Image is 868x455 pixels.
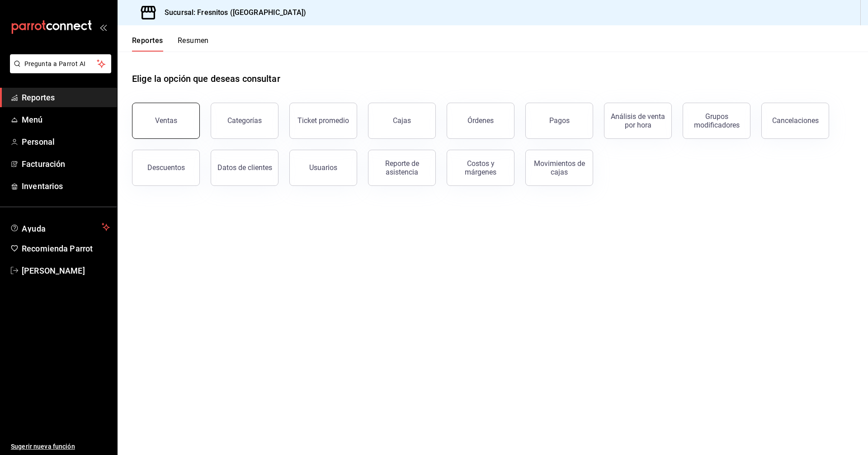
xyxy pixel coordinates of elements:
[22,158,110,170] span: Facturación
[22,222,98,232] span: Ayuda
[610,112,666,129] div: Análisis de venta por hora
[683,103,750,139] button: Grupos modificadores
[22,136,110,148] span: Personal
[374,159,430,176] div: Reporte de asistencia
[227,116,262,125] div: Categorías
[297,116,349,125] div: Ticket promedio
[132,150,200,186] button: Descuentos
[157,7,306,18] h3: Sucursal: Fresnitos ([GEOGRAPHIC_DATA])
[132,72,280,85] h1: Elige la opción que deseas consultar
[525,103,593,139] button: Pagos
[147,163,185,172] div: Descuentos
[10,54,111,73] button: Pregunta a Parrot AI
[531,159,587,176] div: Movimientos de cajas
[6,66,111,75] a: Pregunta a Parrot AI
[22,91,110,104] span: Reportes
[22,114,110,126] span: Menú
[11,442,110,451] span: Sugerir nueva función
[689,112,745,129] div: Grupos modificadores
[132,36,209,52] div: navigation tabs
[132,36,163,52] button: Reportes
[447,150,514,186] button: Costos y márgenes
[368,103,436,139] button: Cajas
[393,116,411,125] div: Cajas
[368,150,436,186] button: Reporte de asistencia
[453,159,509,176] div: Costos y márgenes
[211,150,278,186] button: Datos de clientes
[155,116,177,125] div: Ventas
[772,116,819,125] div: Cancelaciones
[289,150,357,186] button: Usuarios
[211,103,278,139] button: Categorías
[22,180,110,192] span: Inventarios
[761,103,829,139] button: Cancelaciones
[22,265,110,277] span: [PERSON_NAME]
[99,24,107,31] button: open_drawer_menu
[24,59,97,69] span: Pregunta a Parrot AI
[447,103,514,139] button: Órdenes
[549,116,570,125] div: Pagos
[289,103,357,139] button: Ticket promedio
[604,103,672,139] button: Análisis de venta por hora
[525,150,593,186] button: Movimientos de cajas
[132,103,200,139] button: Ventas
[217,163,272,172] div: Datos de clientes
[467,116,494,125] div: Órdenes
[178,36,209,52] button: Resumen
[309,163,337,172] div: Usuarios
[22,242,110,255] span: Recomienda Parrot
